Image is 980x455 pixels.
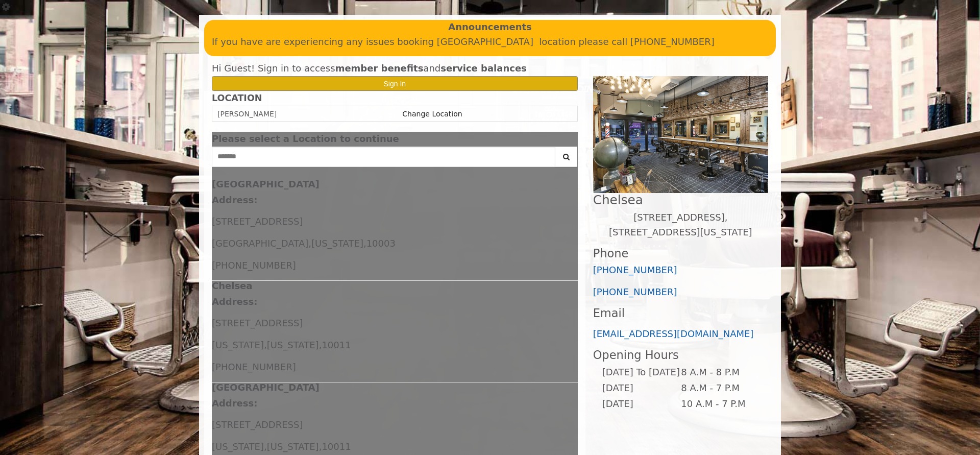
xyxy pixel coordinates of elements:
span: , [363,238,366,249]
span: [PHONE_NUMBER] [212,362,296,372]
td: [DATE] [602,396,680,412]
a: Change Location [402,110,462,118]
button: Sign In [212,76,578,91]
span: , [319,441,322,452]
div: Center Select [212,147,578,172]
span: Please select a Location to continue [212,133,399,144]
b: LOCATION [212,93,262,103]
span: [US_STATE] [267,441,319,452]
h3: Phone [593,247,768,260]
p: If you have are experiencing any issues booking [GEOGRAPHIC_DATA] location please call [PHONE_NUM... [212,35,768,50]
span: , [319,340,322,350]
span: [PHONE_NUMBER] [212,260,296,271]
div: Hi Guest! Sign in to access and [212,61,578,76]
i: Search button [560,153,572,160]
td: [DATE] To [DATE] [602,365,680,380]
span: 10011 [322,441,351,452]
span: [PERSON_NAME] [217,110,277,118]
b: Chelsea [212,280,252,291]
b: member benefits [335,63,424,74]
h2: Chelsea [593,193,768,207]
span: , [264,441,267,452]
span: , [308,238,311,249]
span: [US_STATE] [311,238,363,249]
h3: Opening Hours [593,349,768,362]
span: [STREET_ADDRESS] [212,318,303,328]
span: [STREET_ADDRESS] [212,216,303,227]
span: [US_STATE] [212,441,264,452]
td: 8 A.M - 8 P.M [680,365,759,380]
a: [PHONE_NUMBER] [593,265,677,275]
b: Address: [212,195,257,205]
p: [STREET_ADDRESS],[STREET_ADDRESS][US_STATE] [593,210,768,240]
button: close dialog [562,136,578,142]
span: [US_STATE] [212,340,264,350]
span: 10011 [322,340,351,350]
h3: Email [593,307,768,320]
b: [GEOGRAPHIC_DATA] [212,382,320,393]
b: [GEOGRAPHIC_DATA] [212,179,320,189]
td: 8 A.M - 7 P.M [680,380,759,396]
span: 10003 [366,238,396,249]
b: Address: [212,398,257,409]
a: [PHONE_NUMBER] [593,286,677,297]
td: 10 A.M - 7 P.M [680,396,759,412]
input: Search Center [212,147,555,167]
b: Announcements [448,20,532,35]
a: [EMAIL_ADDRESS][DOMAIN_NAME] [593,328,754,339]
span: , [264,340,267,350]
b: Address: [212,296,257,307]
span: [US_STATE] [267,340,319,350]
td: [DATE] [602,380,680,396]
span: [STREET_ADDRESS] [212,419,303,430]
span: [GEOGRAPHIC_DATA] [212,238,308,249]
b: service balances [440,63,527,74]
